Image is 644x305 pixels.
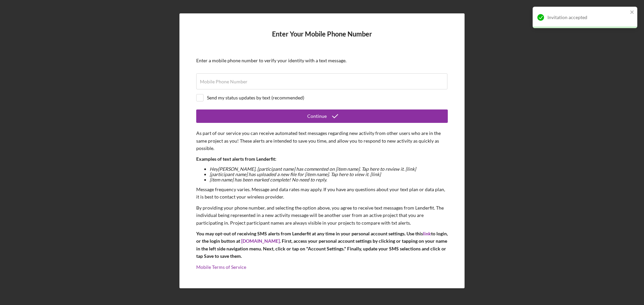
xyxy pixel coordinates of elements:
[196,30,448,48] h4: Enter Your Mobile Phone Number
[210,166,448,172] li: Hey [PERSON_NAME] , [participant name] has commented on [item name]. Tap here to review it. [link]
[196,155,448,163] p: Examples of text alerts from Lenderfit:
[210,177,448,182] li: [item name] has been marked complete! No need to reply.
[196,186,448,201] p: Message frequency varies. Message and data rates may apply. If you have any questions about your ...
[423,231,431,236] a: link
[210,172,448,177] li: [participant name] has uploaded a new file for [item name]. Tap here to view it. [link]
[307,109,327,123] div: Continue
[196,109,448,123] button: Continue
[207,95,304,100] div: Send my status updates by text (recommended)
[630,9,635,16] button: close
[547,15,628,20] div: Invitation accepted
[196,264,246,270] a: Mobile Terms of Service
[241,238,280,244] a: [DOMAIN_NAME]
[200,79,248,84] label: Mobile Phone Number
[196,230,448,260] p: You may opt-out of receiving SMS alerts from Lenderfit at any time in your personal account setti...
[196,58,448,63] div: Enter a mobile phone number to verify your identity with a text message.
[196,204,448,227] p: By providing your phone number, and selecting the option above, you agree to receive text message...
[196,130,448,152] p: As part of our service you can receive automated text messages regarding new activity from other ...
